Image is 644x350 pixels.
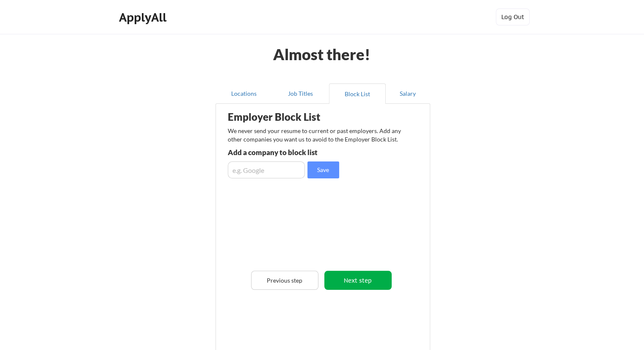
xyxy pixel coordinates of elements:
[307,161,339,178] button: Save
[386,83,430,104] button: Salary
[263,47,381,62] div: Almost there!
[216,83,272,104] button: Locations
[228,127,406,143] div: We never send your resume to current or past employers. Add any other companies you want us to av...
[329,83,386,104] button: Block List
[324,271,392,290] button: Next step
[496,8,530,25] button: Log Out
[228,112,361,122] div: Employer Block List
[272,83,329,104] button: Job Titles
[119,10,169,25] div: ApplyAll
[228,149,352,156] div: Add a company to block list
[228,161,305,178] input: e.g. Google
[251,271,318,290] button: Previous step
